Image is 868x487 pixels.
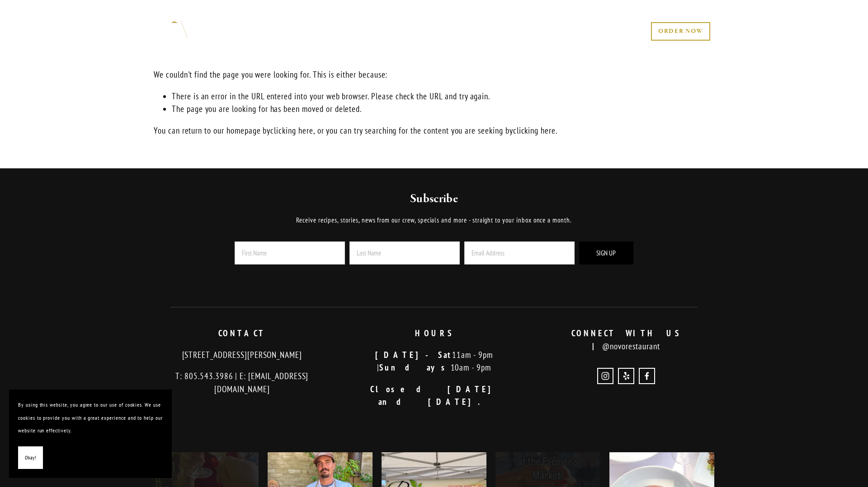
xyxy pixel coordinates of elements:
[438,27,469,36] a: EVENTS
[597,368,613,384] a: Instagram
[464,241,575,264] input: Email Address
[154,68,714,81] p: We couldn't find the page you were looking for. This is either because:
[349,241,460,264] input: Last Name
[9,390,172,478] section: Cookie banner
[618,368,634,384] a: Yelp
[172,102,714,116] li: The page you are looking for has been moved or deleted.
[210,215,658,226] p: Receive recipes, stories, news from our crew, specials and more - straight to your inbox once a m...
[218,328,266,339] strong: CONTACT
[375,349,453,360] strong: [DATE]-Sat
[585,23,642,40] a: RESERVE NOW
[513,125,556,136] a: clicking here
[154,370,330,395] p: T: 805.543.3986 | E: [EMAIL_ADDRESS][DOMAIN_NAME]
[172,90,714,103] li: There is an error in the URL entered into your web browser. Please check the URL and try again.
[154,20,210,42] img: Novo Restaurant &amp; Lounge
[18,446,43,469] button: Okay!
[579,241,633,264] button: Sign Up
[379,362,451,373] strong: Sundays
[210,191,658,207] h2: Subscribe
[415,328,453,339] strong: HOURS
[370,384,508,408] strong: Closed [DATE] and [DATE].
[536,23,576,40] a: CONTACT
[399,27,429,36] a: ABOUT
[154,124,714,137] p: You can return to our homepage by , or you can try searching for the content you are seeking by .
[25,451,36,464] span: Okay!
[639,368,655,384] a: Novo Restaurant and Lounge
[538,327,714,352] p: @novorestaurant
[361,27,390,36] a: MENUS
[154,348,330,362] p: [STREET_ADDRESS][PERSON_NAME]
[346,348,523,374] p: 11am - 9pm | 10am - 9pm
[18,399,163,437] p: By using this website, you agree to our use of cookies. We use cookies to provide you with a grea...
[571,328,690,352] strong: CONNECT WITH US |
[270,125,313,136] a: clicking here
[479,23,527,40] a: GIFT CARDS
[235,241,345,264] input: First Name
[651,22,710,41] a: ORDER NOW
[596,249,616,257] span: Sign Up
